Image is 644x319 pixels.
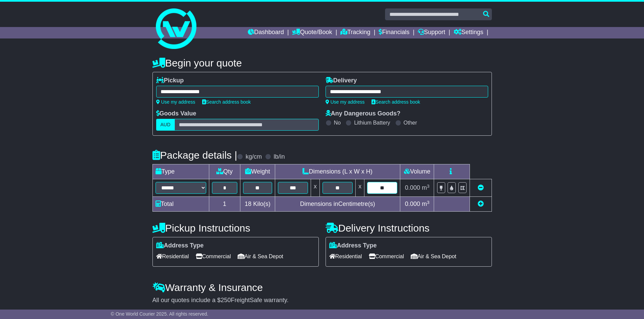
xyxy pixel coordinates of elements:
td: Qty [209,164,240,179]
span: Residential [329,251,362,262]
label: Other [404,119,417,126]
label: Address Type [329,242,377,249]
a: Financials [379,27,409,38]
label: AUD [156,119,175,131]
span: Air & Sea Depot [411,251,456,262]
h4: Pickup Instructions [152,222,319,234]
label: Lithium Battery [354,119,390,126]
span: 18 [245,201,252,207]
div: All our quotes include a $ FreightSafe warranty. [152,297,492,304]
td: 1 [209,197,240,212]
h4: Begin your quote [152,57,492,69]
span: © One World Courier 2025. All rights reserved. [111,311,209,317]
a: Dashboard [248,27,284,38]
td: Type [152,164,209,179]
a: Tracking [340,27,370,38]
h4: Warranty & Insurance [152,282,492,293]
td: Kilo(s) [240,197,275,212]
a: Use my address [156,99,195,105]
span: Air & Sea Depot [238,251,283,262]
label: Any Dangerous Goods? [326,110,401,117]
span: 0.000 [405,201,420,207]
span: m [422,201,430,207]
span: 250 [221,297,231,303]
span: Commercial [369,251,404,262]
a: Remove this item [478,184,484,191]
td: Dimensions (L x W x H) [275,164,400,179]
label: kg/cm [245,153,262,161]
a: Search address book [372,99,420,105]
td: x [356,179,364,197]
td: Weight [240,164,275,179]
label: Address Type [156,242,204,249]
a: Use my address [326,99,365,105]
label: Goods Value [156,110,196,117]
a: Settings [454,27,483,38]
sup: 3 [427,184,430,189]
h4: Delivery Instructions [326,222,492,234]
td: Total [152,197,209,212]
td: x [311,179,319,197]
a: Search address book [202,99,251,105]
label: Delivery [326,77,357,84]
label: Pickup [156,77,184,84]
span: Residential [156,251,189,262]
a: Add new item [478,201,484,207]
td: Volume [400,164,434,179]
span: Commercial [196,251,231,262]
sup: 3 [427,200,430,205]
label: lb/in [273,153,285,161]
span: m [422,184,430,191]
label: No [334,119,341,126]
h4: Package details | [152,150,237,161]
a: Support [418,27,445,38]
td: Dimensions in Centimetre(s) [275,197,400,212]
a: Quote/Book [292,27,332,38]
span: 0.000 [405,184,420,191]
